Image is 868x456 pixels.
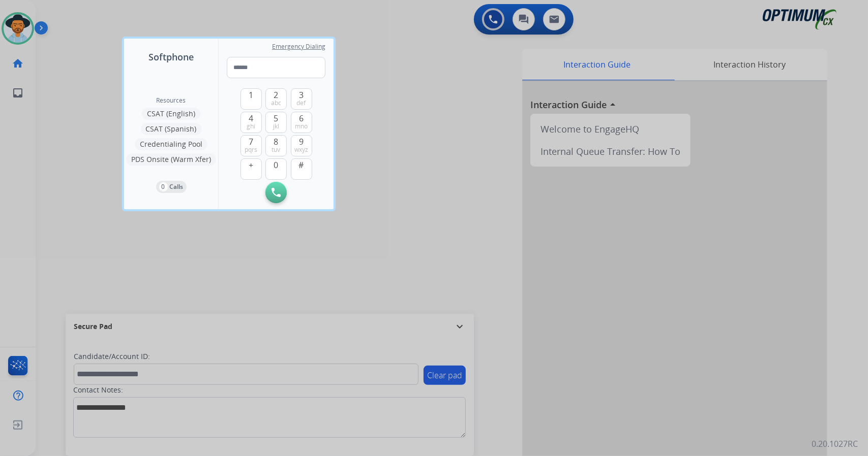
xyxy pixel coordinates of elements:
[299,159,304,171] span: #
[126,153,216,166] button: PDS Onsite (Warm Xfer)
[299,136,304,148] span: 9
[241,135,262,156] button: 7pqrs
[274,159,279,171] span: 0
[249,159,253,171] span: +
[291,88,312,110] button: 3def
[294,146,308,154] span: wxyz
[249,136,253,148] span: 7
[299,112,304,124] span: 6
[291,135,312,156] button: 9wxyz
[156,181,187,193] button: 0Calls
[272,43,325,51] span: Emergency Dialing
[142,108,200,120] button: CSAT (English)
[271,99,281,107] span: abc
[272,188,281,197] img: call-button
[265,112,287,133] button: 5jkl
[170,182,184,191] p: Calls
[273,122,279,131] span: jkl
[299,89,304,101] span: 3
[295,122,308,131] span: mno
[135,138,207,150] button: Credentialing Pool
[274,136,279,148] span: 8
[159,182,168,191] p: 0
[245,146,257,154] span: pqrs
[241,88,262,110] button: 1
[141,123,202,135] button: CSAT (Spanish)
[274,112,279,124] span: 5
[265,88,287,110] button: 2abc
[291,112,312,133] button: 6mno
[157,96,186,105] span: Resources
[265,158,287,180] button: 0
[241,158,262,180] button: +
[291,158,312,180] button: #
[247,122,255,131] span: ghi
[265,135,287,156] button: 8tuv
[249,89,253,101] span: 1
[272,146,281,154] span: tuv
[274,89,279,101] span: 2
[297,99,306,107] span: def
[241,112,262,133] button: 4ghi
[148,50,194,64] span: Softphone
[812,438,858,450] p: 0.20.1027RC
[249,112,253,124] span: 4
